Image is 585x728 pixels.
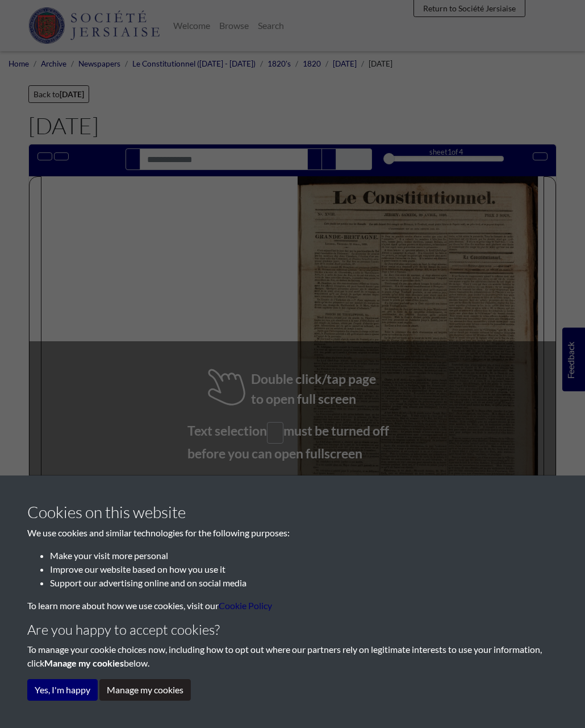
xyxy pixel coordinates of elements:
[50,562,558,576] li: Improve our website based on how you use it
[27,622,558,638] h4: Are you happy to accept cookies?
[44,657,124,668] strong: Manage my cookies
[27,503,558,522] h3: Cookies on this website
[99,679,191,701] button: Manage my cookies
[27,599,558,613] p: To learn more about how we use cookies, visit our
[27,679,98,701] button: Yes, I'm happy
[27,526,558,540] p: We use cookies and similar technologies for the following purposes:
[219,600,272,611] a: learn more about cookies
[27,643,558,670] p: To manage your cookie choices now, including how to opt out where our partners rely on legitimate...
[50,576,558,590] li: Support our advertising online and on social media
[50,549,558,562] li: Make your visit more personal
